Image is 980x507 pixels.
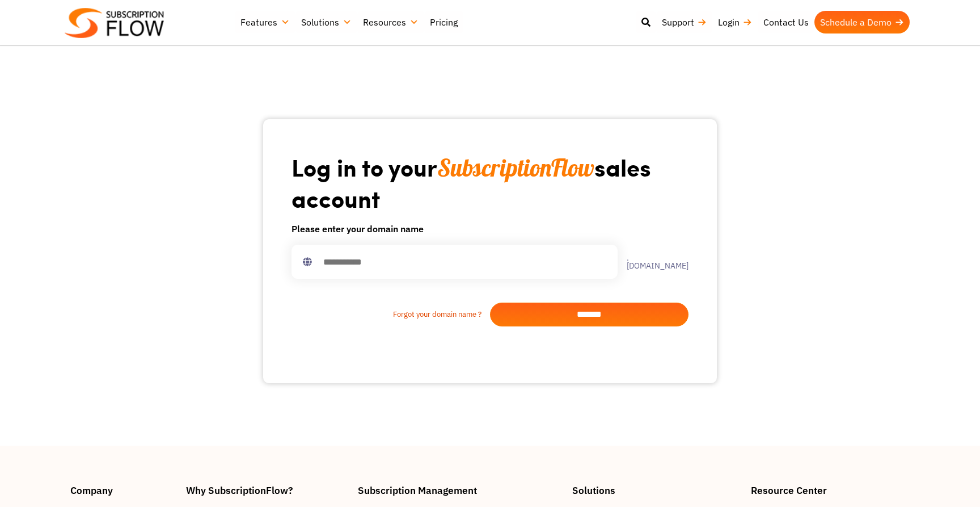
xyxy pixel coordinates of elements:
a: Support [656,11,712,33]
a: Solutions [295,11,357,33]
a: Forgot your domain name ? [292,309,490,320]
h4: Subscription Management [358,485,561,495]
h4: Solutions [572,485,740,495]
a: Features [235,11,295,33]
a: Pricing [424,11,463,33]
a: Contact Us [758,11,814,33]
h1: Log in to your sales account [292,152,688,213]
h4: Resource Center [751,485,910,495]
img: Subscriptionflow [65,8,164,38]
span: SubscriptionFlow [437,153,594,183]
h4: Company [70,485,175,495]
a: Login [712,11,758,33]
a: Resources [357,11,424,33]
h4: Why SubscriptionFlow? [186,485,347,495]
label: .[DOMAIN_NAME] [618,254,688,270]
a: Schedule a Demo [814,11,910,33]
h6: Please enter your domain name [292,222,688,236]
